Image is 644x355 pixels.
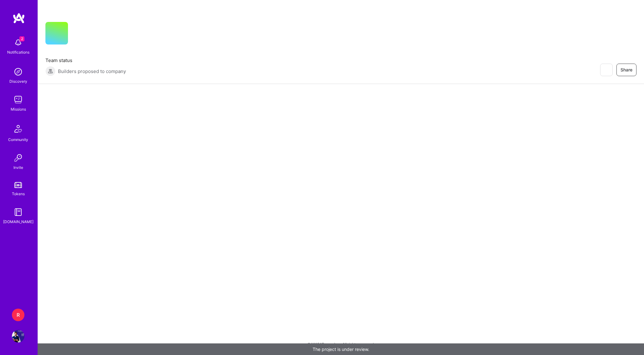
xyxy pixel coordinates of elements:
img: Community [11,121,26,136]
span: 2 [19,36,24,41]
span: Team status [45,57,126,64]
div: Notifications [7,49,29,55]
button: Share [616,64,636,76]
i: icon CompanyGray [75,32,80,37]
img: discovery [12,65,24,78]
img: logo [13,13,25,24]
a: R [10,309,26,321]
div: [DOMAIN_NAME] [3,218,34,225]
div: Invite [13,164,23,171]
img: bell [12,36,24,49]
img: Builders proposed to company [45,66,55,76]
img: User Avatar [12,330,24,342]
a: User Avatar [10,330,26,342]
div: Discovery [9,78,27,85]
div: The project is under review. [38,343,644,355]
img: guide book [12,206,24,218]
div: Community [8,136,28,143]
img: Invite [12,152,24,164]
img: teamwork [12,93,24,106]
span: Share [621,67,632,73]
i: icon EyeClosed [604,67,609,72]
div: R [12,309,24,321]
div: Tokens [12,191,25,197]
img: tokens [14,182,22,188]
span: Builders proposed to company [58,68,126,75]
div: Missions [11,106,26,112]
